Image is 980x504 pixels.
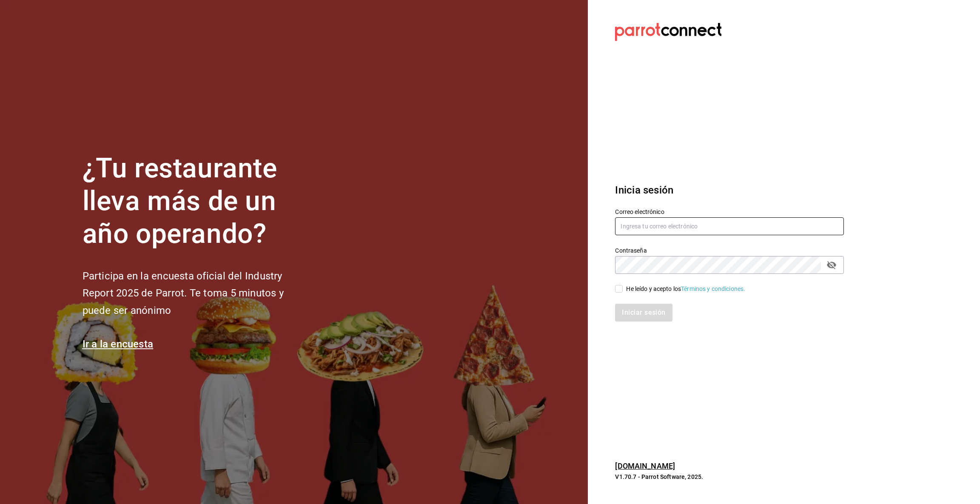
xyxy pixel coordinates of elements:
[615,209,844,215] label: Correo electrónico
[83,152,312,250] h1: ¿Tu restaurante lleva más de un año operando?
[681,285,745,292] a: Términos y condiciones.
[615,248,844,253] label: Contraseña
[615,461,675,470] a: [DOMAIN_NAME]
[615,473,844,481] p: V1.70.7 - Parrot Software, 2025.
[626,285,745,293] div: He leído y acepto los
[824,258,839,272] button: passwordField
[615,217,844,235] input: Ingresa tu correo electrónico
[615,182,844,198] h3: Inicia sesión
[83,338,154,350] a: Ir a la encuesta
[83,268,312,319] h2: Participa en la encuesta oficial del Industry Report 2025 de Parrot. Te toma 5 minutos y puede se...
